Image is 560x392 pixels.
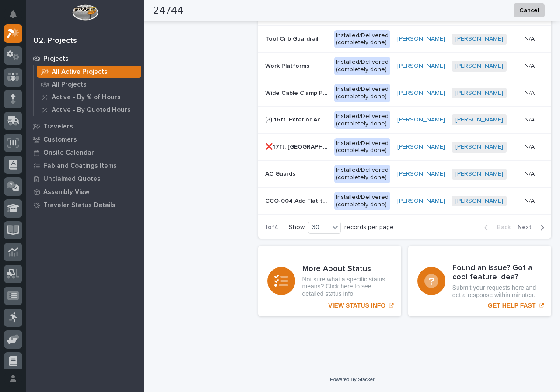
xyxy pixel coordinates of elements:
p: (3) 16ft. Exterior Access OHG [265,114,329,124]
a: [PERSON_NAME] [455,62,503,70]
div: Installed/Delivered (completely done) [334,111,390,129]
button: Cancel [514,3,545,17]
a: [PERSON_NAME] [455,90,503,97]
a: [PERSON_NAME] [397,116,445,124]
a: Travelers [26,120,144,133]
p: records per page [344,224,394,231]
div: Installed/Delivered (completely done) [334,138,390,156]
p: Customers [43,136,77,144]
p: N/A [525,88,536,97]
p: Submit your requests here and get a response within minutes. [452,284,542,299]
a: GET HELP FAST [408,246,551,317]
a: VIEW STATUS INFO [258,246,401,317]
a: Powered By Stacker [330,377,374,382]
p: N/A [525,142,536,151]
a: Active - By Quoted Hours [34,104,144,116]
p: Wide Cable Clamp Plates [265,88,329,97]
a: [PERSON_NAME] [397,198,445,205]
a: [PERSON_NAME] [455,170,503,178]
a: Customers [26,133,144,146]
a: Fab and Coatings Items [26,159,144,172]
h3: Found an issue? Got a cool feature idea? [452,264,542,282]
p: Show [289,224,304,231]
a: Assembly View [26,185,144,198]
p: Traveler Status Details [43,201,115,209]
a: Active - By % of Hours [34,91,144,103]
p: VIEW STATUS INFO [328,302,385,309]
a: Projects [26,52,144,65]
h2: 24744 [153,4,183,17]
p: Assembly View [43,188,89,196]
div: 30 [308,223,329,232]
a: [PERSON_NAME] [397,62,445,70]
p: Onsite Calendar [43,149,94,157]
button: Notifications [4,5,22,24]
button: Back [477,223,514,231]
div: Installed/Delivered (completely done) [334,57,390,75]
a: [PERSON_NAME] [455,116,503,124]
img: Workspace Logo [72,4,98,21]
a: Unclaimed Quotes [26,172,144,185]
a: [PERSON_NAME] [455,35,503,43]
p: N/A [525,169,536,178]
div: Installed/Delivered (completely done) [334,30,390,49]
div: 02. Projects [33,36,77,46]
p: All Projects [52,81,87,89]
span: Back [492,223,511,231]
p: 1 of 4 [258,217,285,238]
p: Active - By Quoted Hours [52,106,131,114]
p: CCO-004 Add Flat track [265,196,329,205]
p: N/A [525,114,536,124]
a: All Projects [34,78,144,90]
span: Cancel [519,5,539,16]
p: Unclaimed Quotes [43,175,101,183]
span: Next [518,223,537,231]
h3: More About Status [302,264,392,274]
p: Not sure what a specific status means? Click here to see detailed status info [302,276,392,298]
button: Next [514,223,551,231]
p: All Active Projects [52,68,108,76]
p: GET HELP FAST [488,302,535,309]
a: [PERSON_NAME] [397,35,445,43]
a: [PERSON_NAME] [455,198,503,205]
p: Tool Crib Guardrail [265,34,320,43]
a: Onsite Calendar [26,146,144,159]
p: Travelers [43,123,73,131]
p: ❌17ft. Rolling Gate [265,142,329,151]
p: Fab and Coatings Items [43,162,117,170]
div: Installed/Delivered (completely done) [334,192,390,210]
p: N/A [525,61,536,70]
a: All Active Projects [34,66,144,78]
p: Work Platforms [265,61,311,70]
a: [PERSON_NAME] [397,143,445,151]
a: [PERSON_NAME] [397,90,445,97]
div: Installed/Delivered (completely done) [334,84,390,102]
div: Notifications [11,10,22,24]
div: Installed/Delivered (completely done) [334,165,390,183]
p: N/A [525,196,536,205]
a: Traveler Status Details [26,198,144,212]
a: [PERSON_NAME] [455,143,503,151]
p: Active - By % of Hours [52,94,121,101]
p: Projects [43,55,69,63]
p: N/A [525,34,536,43]
a: [PERSON_NAME] [397,170,445,178]
p: AC Guards [265,169,297,178]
